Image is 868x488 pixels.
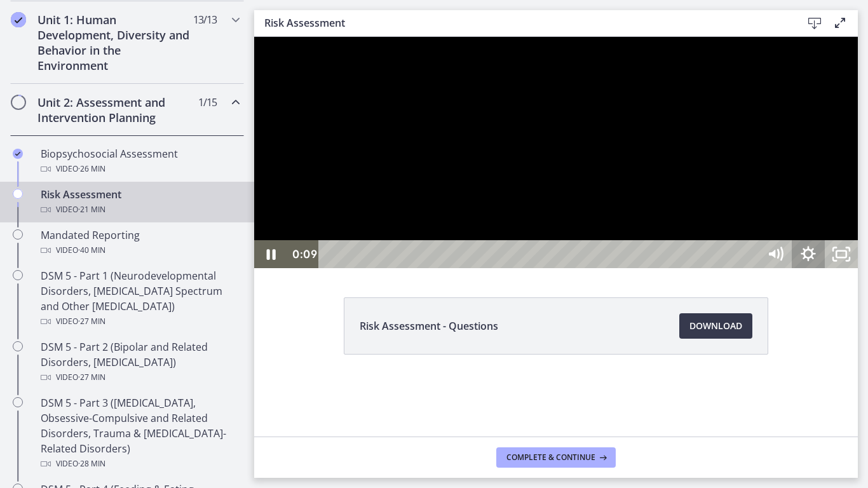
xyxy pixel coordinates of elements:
span: · 21 min [78,202,105,217]
button: Show settings menu [538,203,571,231]
h3: Risk Assessment [264,15,782,30]
span: Complete & continue [506,452,595,463]
a: Download [679,313,752,339]
div: DSM 5 - Part 3 ([MEDICAL_DATA], Obsessive-Compulsive and Related Disorders, Trauma & [MEDICAL_DAT... [41,395,239,471]
span: · 26 min [78,161,105,177]
span: 1 / 15 [198,95,217,110]
span: · 27 min [78,314,105,329]
div: Video [41,161,239,177]
span: 13 / 13 [193,12,217,27]
h2: Unit 1: Human Development, Diversity and Behavior in the Environment [37,12,193,73]
div: DSM 5 - Part 2 (Bipolar and Related Disorders, [MEDICAL_DATA]) [41,339,239,385]
span: Download [689,318,742,334]
i: Completed [13,149,23,159]
i: Completed [11,12,26,27]
button: Unfullscreen [571,203,604,231]
div: Risk Assessment [41,187,239,217]
div: Biopsychosocial Assessment [41,146,239,177]
h2: Unit 2: Assessment and Intervention Planning [37,95,193,125]
span: · 27 min [78,370,105,385]
span: · 40 min [78,243,105,258]
span: · 28 min [78,456,105,471]
div: Video [41,456,239,471]
div: Video [41,243,239,258]
div: DSM 5 - Part 1 (Neurodevelopmental Disorders, [MEDICAL_DATA] Spectrum and Other [MEDICAL_DATA]) [41,268,239,329]
span: Risk Assessment - Questions [360,318,498,334]
button: Complete & continue [496,447,616,468]
div: Video [41,314,239,329]
div: Mandated Reporting [41,227,239,258]
iframe: Video Lesson [254,37,858,268]
button: Mute [505,203,538,231]
div: Video [41,370,239,385]
div: Video [41,202,239,217]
